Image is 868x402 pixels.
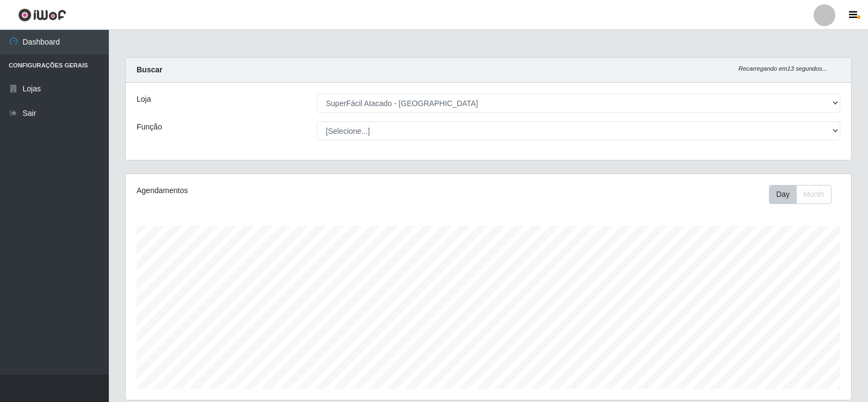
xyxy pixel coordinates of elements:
[137,185,420,196] div: Agendamentos
[137,121,162,133] label: Função
[738,65,827,72] i: Recarregando em 13 segundos...
[137,94,151,105] label: Loja
[769,185,832,204] div: First group
[796,185,832,204] button: Month
[769,185,797,204] button: Day
[769,185,840,204] div: Toolbar with button groups
[18,8,66,22] img: CoreUI Logo
[137,65,162,74] strong: Buscar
